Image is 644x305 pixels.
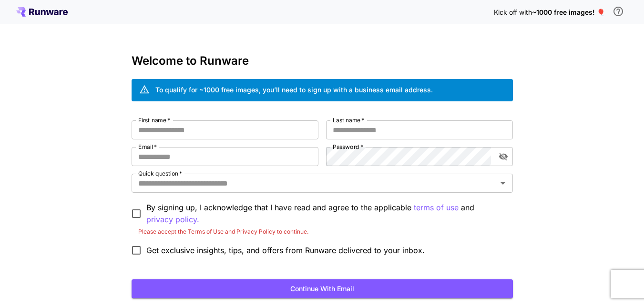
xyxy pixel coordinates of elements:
label: Quick question [138,169,182,177]
span: ~1000 free images! 🎈 [532,8,605,16]
p: By signing up, I acknowledge that I have read and agree to the applicable and [146,202,505,226]
h3: Welcome to Runware [132,54,513,68]
button: By signing up, I acknowledge that I have read and agree to the applicable terms of use and [146,214,199,226]
span: Get exclusive insights, tips, and offers from Runware delivered to your inbox. [146,245,425,256]
p: terms of use [414,202,459,214]
button: By signing up, I acknowledge that I have read and agree to the applicable and privacy policy. [414,202,459,214]
label: Email [138,143,157,151]
button: Continue with email [132,279,513,299]
button: In order to qualify for free credit, you need to sign up with a business email address and click ... [609,2,628,21]
label: First name [138,116,170,124]
div: To qualify for ~1000 free images, you’ll need to sign up with a business email address. [155,85,433,95]
label: Last name [333,116,364,124]
button: Open [496,177,510,190]
button: toggle password visibility [495,148,512,165]
span: Kick off with [494,8,532,16]
p: privacy policy. [146,214,199,226]
label: Password [333,143,363,151]
p: Please accept the Terms of Use and Privacy Policy to continue. [138,227,506,236]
